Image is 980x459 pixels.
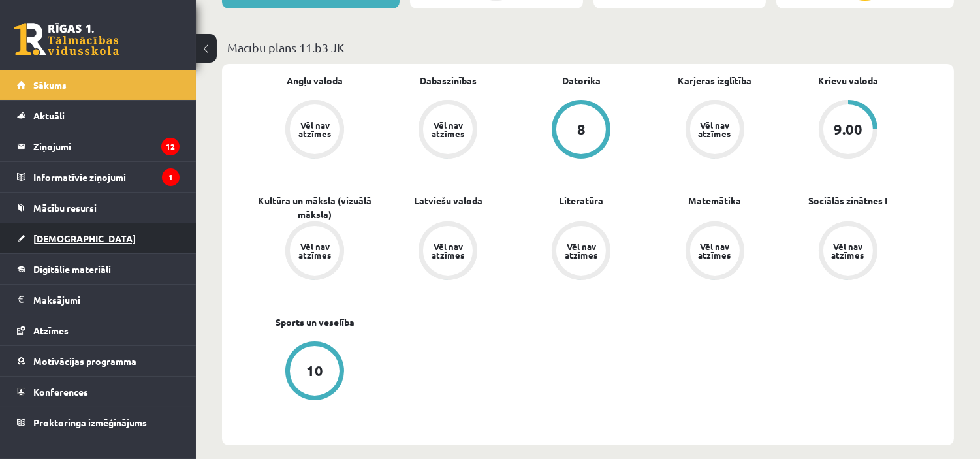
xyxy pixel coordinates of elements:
a: Atzīmes [17,315,180,345]
div: Vēl nav atzīmes [430,242,466,259]
a: Vēl nav atzīmes [381,221,514,283]
a: Sociālās zinātnes I [808,194,887,208]
span: Aktuāli [33,110,65,121]
div: Vēl nav atzīmes [430,121,466,138]
a: Datorika [562,74,601,87]
a: Angļu valoda [287,74,343,87]
div: 8 [577,122,586,136]
a: Vēl nav atzīmes [648,221,782,283]
a: Sports un veselība [276,315,355,329]
a: Vēl nav atzīmes [381,100,514,161]
a: Mācību resursi [17,193,180,223]
a: 8 [514,100,648,161]
a: Vēl nav atzīmes [648,100,782,161]
div: Vēl nav atzīmes [296,121,333,138]
a: Kultūra un māksla (vizuālā māksla) [248,194,381,221]
a: Krievu valoda [818,74,878,87]
a: Digitālie materiāli [17,254,180,284]
div: Vēl nav atzīmes [563,242,599,259]
a: Motivācijas programma [17,346,180,376]
a: Literatūra [559,194,603,208]
p: Mācību plāns 11.b3 JK [227,39,949,56]
a: Vēl nav atzīmes [248,221,381,283]
span: [DEMOGRAPHIC_DATA] [33,232,136,244]
div: 9.00 [834,122,862,136]
legend: Informatīvie ziņojumi [33,162,180,192]
div: Vēl nav atzīmes [830,242,866,259]
a: Vēl nav atzīmes [782,221,915,283]
a: 9.00 [782,100,915,161]
div: Vēl nav atzīmes [697,242,733,259]
a: Karjeras izglītība [678,74,751,87]
div: 10 [306,364,323,378]
span: Konferences [33,386,88,398]
a: Latviešu valoda [414,194,482,208]
a: Konferences [17,377,180,407]
a: Informatīvie ziņojumi1 [17,162,180,192]
a: [DEMOGRAPHIC_DATA] [17,223,180,253]
span: Proktoringa izmēģinājums [33,417,147,428]
a: Ziņojumi12 [17,131,180,161]
a: Maksājumi [17,285,180,315]
legend: Ziņojumi [33,131,180,161]
a: Matemātika [688,194,741,208]
span: Atzīmes [33,324,69,336]
a: Aktuāli [17,101,180,131]
div: Vēl nav atzīmes [697,121,733,138]
a: Vēl nav atzīmes [248,100,381,161]
a: Sākums [17,70,180,100]
a: Vēl nav atzīmes [514,221,648,283]
span: Motivācijas programma [33,355,136,367]
i: 1 [162,168,180,186]
span: Sākums [33,79,67,91]
span: Digitālie materiāli [33,263,111,275]
i: 12 [161,138,180,155]
a: Rīgas 1. Tālmācības vidusskola [14,23,119,55]
a: Proktoringa izmēģinājums [17,407,180,437]
div: Vēl nav atzīmes [296,242,333,259]
span: Mācību resursi [33,202,97,214]
a: Dabaszinības [420,74,477,87]
legend: Maksājumi [33,285,180,315]
a: 10 [248,341,381,403]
